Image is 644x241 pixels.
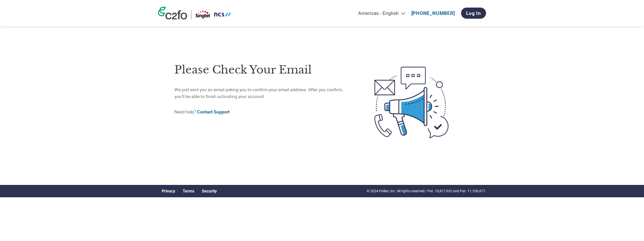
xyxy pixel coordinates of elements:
[202,189,217,194] a: Security
[197,109,230,114] a: Contact Support
[411,10,455,16] a: [PHONE_NUMBER]
[461,8,486,19] a: Log In
[174,62,353,78] h1: Please check your email
[183,189,194,194] a: Terms
[367,188,486,194] p: © 2024 Pollen, Inc. All rights reserved / Pat. 10,817,932 and Pat. 11,100,477.
[174,109,353,115] p: Need help?
[158,7,187,19] img: c2fo logo
[162,189,175,194] a: Privacy
[353,58,470,148] img: open-email
[174,86,353,100] p: We just sent you an email asking you to confirm your email address. After you confirm, you’ll be ...
[195,10,232,19] img: Singtel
